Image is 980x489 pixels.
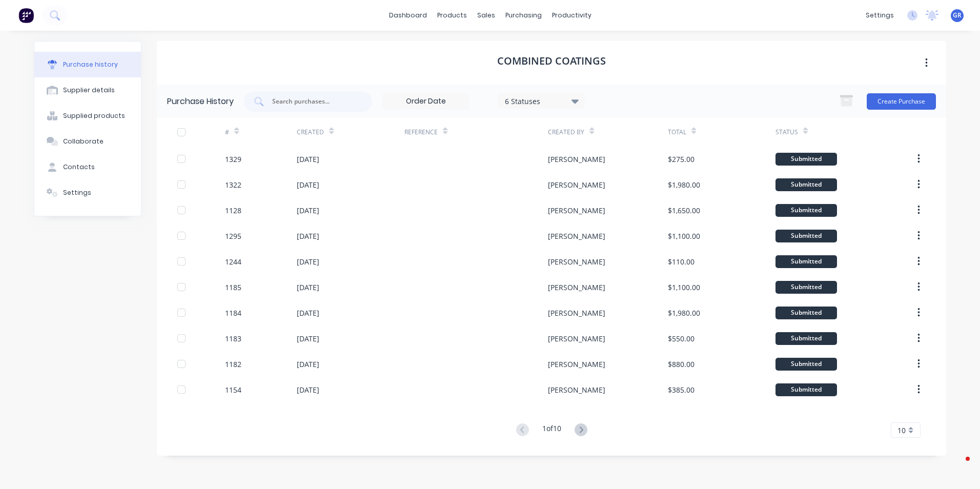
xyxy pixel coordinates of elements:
[225,179,241,190] div: 1322
[383,94,469,109] input: Order Date
[225,128,229,137] div: #
[547,8,597,23] div: productivity
[297,256,319,267] div: [DATE]
[225,384,241,395] div: 1154
[668,231,700,241] div: $1,100.00
[297,205,319,216] div: [DATE]
[34,77,141,103] button: Supplier details
[775,178,837,191] div: Submitted
[404,128,438,137] div: Reference
[668,333,695,344] div: $550.00
[225,359,241,370] div: 1182
[548,154,605,165] div: [PERSON_NAME]
[668,256,695,267] div: $110.00
[775,153,837,166] div: Submitted
[472,8,500,23] div: sales
[542,423,561,438] div: 1 of 10
[953,11,962,20] span: GR
[668,282,700,293] div: $1,100.00
[775,358,837,371] div: Submitted
[668,154,695,165] div: $275.00
[775,255,837,268] div: Submitted
[668,384,695,395] div: $385.00
[63,60,118,69] div: Purchase history
[384,8,432,23] a: dashboard
[867,93,936,110] button: Create Purchase
[297,128,324,137] div: Created
[548,179,605,190] div: [PERSON_NAME]
[548,308,605,318] div: [PERSON_NAME]
[432,8,472,23] div: products
[497,55,606,67] h1: Combined Coatings
[548,282,605,293] div: [PERSON_NAME]
[297,282,319,293] div: [DATE]
[945,454,970,479] iframe: Intercom live chat
[668,205,700,216] div: $1,650.00
[297,308,319,318] div: [DATE]
[297,231,319,241] div: [DATE]
[668,308,700,318] div: $1,980.00
[271,96,356,107] input: Search purchases...
[548,256,605,267] div: [PERSON_NAME]
[63,188,91,197] div: Settings
[63,111,125,120] div: Supplied products
[225,205,241,216] div: 1128
[548,231,605,241] div: [PERSON_NAME]
[775,332,837,345] div: Submitted
[225,256,241,267] div: 1244
[505,95,578,106] div: 6 Statuses
[668,128,686,137] div: Total
[225,282,241,293] div: 1185
[225,308,241,318] div: 1184
[225,333,241,344] div: 1183
[548,333,605,344] div: [PERSON_NAME]
[775,281,837,294] div: Submitted
[63,137,104,146] div: Collaborate
[63,162,95,172] div: Contacts
[297,179,319,190] div: [DATE]
[225,154,241,165] div: 1329
[500,8,547,23] div: purchasing
[775,307,837,319] div: Submitted
[34,180,141,206] button: Settings
[775,230,837,242] div: Submitted
[297,384,319,395] div: [DATE]
[775,128,798,137] div: Status
[34,129,141,154] button: Collaborate
[297,333,319,344] div: [DATE]
[167,95,234,108] div: Purchase History
[897,425,906,436] span: 10
[34,52,141,77] button: Purchase history
[225,231,241,241] div: 1295
[548,384,605,395] div: [PERSON_NAME]
[34,103,141,129] button: Supplied products
[18,8,34,23] img: Factory
[297,154,319,165] div: [DATE]
[548,128,584,137] div: Created By
[34,154,141,180] button: Contacts
[548,359,605,370] div: [PERSON_NAME]
[668,359,695,370] div: $880.00
[297,359,319,370] div: [DATE]
[861,8,899,23] div: settings
[63,86,115,95] div: Supplier details
[548,205,605,216] div: [PERSON_NAME]
[668,179,700,190] div: $1,980.00
[775,383,837,396] div: Submitted
[775,204,837,217] div: Submitted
